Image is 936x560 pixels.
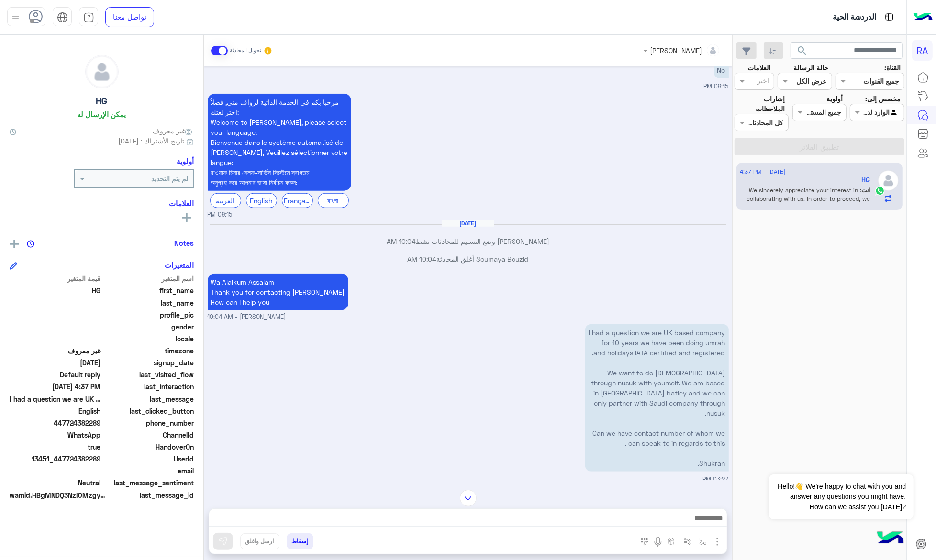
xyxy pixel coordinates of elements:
[103,334,194,344] span: locale
[208,254,729,264] p: Soumaya Bouzid أغلق المحادثة
[246,193,277,208] div: English
[208,313,286,322] span: [PERSON_NAME] - 10:04 AM
[387,237,416,245] span: 10:04 AM
[103,322,194,332] span: gender
[10,285,101,296] span: HG
[83,12,94,23] img: tab
[874,522,907,555] img: hulul-logo.png
[103,394,194,404] span: last_message
[735,138,904,155] button: تطبيق الفلاتر
[103,478,194,488] span: last_message_sentiment
[10,394,101,404] span: I had a question we are UK based company for 10 years we have been doing umrah and holidays IATA ...
[177,157,194,165] h6: أولوية
[103,370,194,380] span: last_visited_flow
[230,47,261,55] small: تحويل المحادثة
[735,94,785,114] label: إشارات الملاحظات
[10,454,101,464] span: 13451_447724382289
[695,533,711,549] button: select flow
[103,346,194,356] span: timezone
[862,187,870,194] span: انت
[174,239,194,247] h6: Notes
[10,334,101,344] span: null
[218,537,228,546] img: send message
[103,406,194,416] span: last_clicked_button
[103,442,194,452] span: HandoverOn
[408,255,437,263] span: 10:04 AM
[793,63,828,73] label: حالة الرسالة
[703,476,729,483] span: 03:27 PM
[10,322,101,332] span: null
[747,187,870,237] span: We sincerely appreciate your interest in collaborating with us. In order to proceed, we kindly re...
[460,490,477,506] img: scroll
[704,83,729,90] span: 09:15 PM
[10,370,101,380] span: Default reply
[153,126,194,136] span: غير معروف
[10,11,22,23] img: profile
[699,538,707,545] img: select flow
[712,536,723,548] img: send attachment
[680,533,695,549] button: Trigger scenario
[103,418,194,428] span: phone_number
[796,45,808,56] span: search
[664,533,680,549] button: create order
[442,220,494,227] h6: [DATE]
[10,490,105,500] span: wamid.HBgMNDQ3NzI0MzgyMjg5FQIAEhggODgwREQzRkNDQkIzNjI5NEM3MTBDN0FDMUI3RTRGQ0UA
[833,11,876,24] p: الدردشة الحية
[107,490,194,500] span: last_message_id
[912,40,933,61] div: RA
[78,110,126,119] h6: يمكن الإرسال له
[287,533,313,549] button: إسقاط
[10,199,194,208] h6: العلامات
[865,94,901,104] label: مخصص إلى:
[103,430,194,440] span: ChannelId
[10,274,101,284] span: قيمة المتغير
[10,406,101,416] span: English
[10,358,101,368] span: 2025-09-01T18:14:33.158Z
[165,261,194,269] h6: المتغيرات
[118,136,184,146] span: تاريخ الأشتراك : [DATE]
[714,62,729,78] p: 1/9/2025, 9:15 PM
[10,442,101,452] span: true
[10,466,101,476] span: null
[747,63,770,73] label: العلامات
[10,430,101,440] span: 2
[10,346,101,356] span: غير معروف
[103,310,194,320] span: profile_pic
[585,324,729,472] p: 2/9/2025, 3:27 PM
[914,7,933,27] img: Logo
[769,474,913,519] span: Hello!👋 We're happy to chat with you and answer any questions you might have. How can we assist y...
[208,210,233,220] span: 09:15 PM
[791,42,814,63] button: search
[826,94,843,104] label: أولوية
[103,454,194,464] span: UserId
[208,274,348,310] p: 2/9/2025, 10:04 AM
[208,236,729,246] p: [PERSON_NAME] وضع التسليم للمحادثات نشط
[103,358,194,368] span: signup_date
[10,478,101,488] span: 0
[884,63,901,73] label: القناة:
[103,274,194,284] span: اسم المتغير
[878,170,899,191] img: defaultAdmin.png
[757,76,770,88] div: اختر
[86,55,118,88] img: defaultAdmin.png
[641,538,648,546] img: make a call
[10,382,101,392] span: 2025-09-02T13:37:27.166Z
[103,382,194,392] span: last_interaction
[208,94,351,191] p: 1/9/2025, 9:15 PM
[282,193,313,208] div: Français
[57,12,68,23] img: tab
[240,533,279,549] button: ارسل واغلق
[79,7,98,27] a: tab
[875,186,885,196] img: WhatsApp
[652,536,664,548] img: send voice note
[668,538,675,545] img: create order
[210,193,241,208] div: العربية
[27,240,34,248] img: notes
[10,240,19,248] img: add
[103,298,194,308] span: last_name
[96,96,108,107] h5: HG
[740,167,785,176] span: [DATE] - 4:37 PM
[862,176,870,184] h5: HG
[318,193,349,208] div: বাংলা
[103,466,194,476] span: email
